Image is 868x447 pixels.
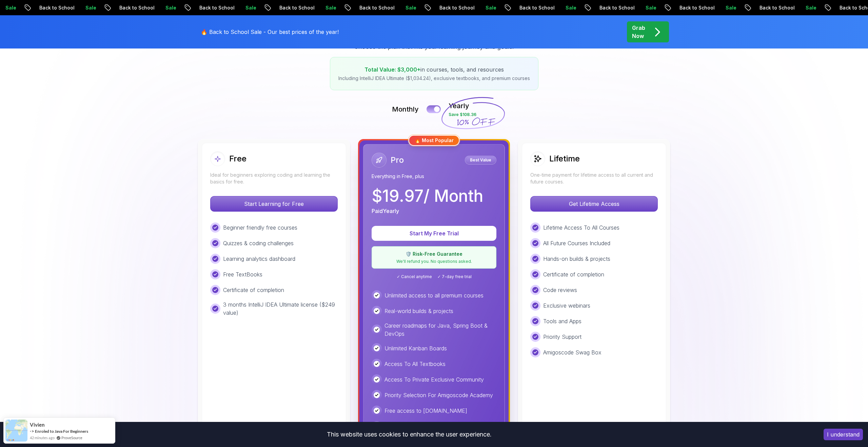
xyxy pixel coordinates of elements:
h2: Pro [391,155,404,166]
p: One-time payment for lifetime access to all current and future courses. [530,172,658,185]
a: Start Learning for Free [210,200,338,207]
p: Best Value [466,157,495,163]
p: Sale [559,4,580,11]
p: Sale [479,4,500,11]
p: Get Lifetime Access [531,196,657,211]
span: -> [30,428,34,434]
p: Amigoscode Swag Box [543,348,601,356]
p: Back to School [193,4,239,11]
p: Learning analytics dashboard [223,255,295,263]
p: Sale [79,4,100,11]
p: Sale [799,4,821,11]
p: Lifetime Access To All Courses [543,223,619,232]
p: Back to School [753,4,799,11]
p: Ideal for beginners exploring coding and learning the basics for free. [210,172,338,185]
p: Back to School [353,4,399,11]
p: Start Learning for Free [211,196,337,211]
span: Vivien [30,422,45,428]
button: Start Learning for Free [210,196,338,212]
p: Free TextBooks [223,270,262,278]
p: Career roadmaps for Java, Spring Boot & DevOps [384,322,496,338]
p: Access To All Textbooks [384,360,446,368]
span: ✓ 7-day free trial [437,274,472,279]
p: Back to School [33,4,79,11]
p: Sale [319,4,340,11]
p: Real-world builds & projects [384,307,453,315]
a: Get Lifetime Access [530,200,658,207]
span: Total Value: $3,000+ [364,66,420,73]
p: Start My Free Trial [380,229,488,237]
p: Free access to [DOMAIN_NAME] [384,407,467,415]
p: Paid Yearly [372,207,399,215]
p: Sale [639,4,660,11]
p: We'll refund you. No questions asked. [376,259,492,264]
p: Back to School [113,4,159,11]
img: provesource social proof notification image [5,420,27,442]
p: Code reviews [543,286,577,294]
p: Hands-on builds & projects [543,255,610,263]
p: Access To Private Exclusive Community [384,375,484,384]
button: Accept cookies [824,429,863,440]
p: Sale [239,4,260,11]
p: Back to School [433,4,479,11]
button: Get Lifetime Access [530,196,658,212]
p: $ 19.97 / Month [372,188,483,204]
span: 42 minutes ago [30,435,55,441]
h2: Free [229,153,246,164]
p: All Future Courses Included [543,239,610,247]
p: Sale [159,4,180,11]
p: Unlimited access to all premium courses [384,291,484,299]
p: 🔥 Back to School Sale - Our best prices of the year! [201,28,339,36]
a: ProveSource [61,435,82,441]
p: Certificate of completion [543,270,604,278]
p: Priority Support [543,333,581,341]
p: Beginner friendly free courses [223,223,297,232]
p: Back to School [593,4,639,11]
p: Sale [719,4,741,11]
p: Unlimited Kanban Boards [384,344,447,352]
span: ✓ Cancel anytime [397,274,432,279]
button: Start My Free Trial [372,226,496,241]
p: Everything in Free, plus [372,173,496,180]
a: Enroled to Java For Beginners [35,429,88,434]
p: in courses, tools, and resources [338,65,530,74]
p: Back to School [673,4,719,11]
p: 3 months IntelliJ IDEA Ultimate license ($249 value) [223,300,338,317]
p: 🛡️ Risk-Free Guarantee [376,251,492,257]
p: Certificate of completion [223,286,284,294]
p: Monthly [392,104,419,114]
p: Exclusive webinars [543,302,590,310]
p: Quizzes & coding challenges [223,239,294,247]
p: Grab Now [632,24,645,40]
p: Back to School [273,4,319,11]
p: Back to School [513,4,559,11]
p: Priority Selection For Amigoscode Academy [384,391,493,399]
div: This website uses cookies to enhance the user experience. [5,427,813,442]
p: Tools and Apps [543,317,581,325]
h2: Lifetime [549,153,580,164]
p: Including IntelliJ IDEA Ultimate ($1,034.24), exclusive textbooks, and premium courses [338,75,530,82]
p: Sale [399,4,420,11]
